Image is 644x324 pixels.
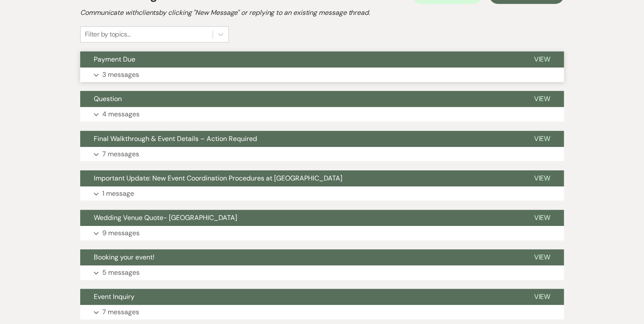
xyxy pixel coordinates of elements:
[534,292,550,301] span: View
[102,307,139,318] p: 7 messages
[80,305,564,319] button: 7 messages
[520,170,564,186] button: View
[94,134,257,143] span: Final Walkthrough & Event Details – Action Required
[94,55,135,64] span: Payment Due
[80,186,564,201] button: 1 message
[80,51,520,68] button: Payment Due
[80,8,564,18] h2: Communicate with clients by clicking "New Message" or replying to an existing message thread.
[94,94,122,103] span: Question
[102,69,139,80] p: 3 messages
[102,267,140,278] p: 5 messages
[80,68,564,82] button: 3 messages
[80,210,520,226] button: Wedding Venue Quote- [GEOGRAPHIC_DATA]
[520,131,564,147] button: View
[102,149,139,160] p: 7 messages
[102,228,140,239] p: 9 messages
[80,289,520,305] button: Event Inquiry
[80,147,564,161] button: 7 messages
[80,265,564,280] button: 5 messages
[102,109,140,120] p: 4 messages
[520,289,564,305] button: View
[94,292,134,301] span: Event Inquiry
[534,213,550,222] span: View
[80,91,520,107] button: Question
[94,213,237,222] span: Wedding Venue Quote- [GEOGRAPHIC_DATA]
[94,174,342,183] span: Important Update: New Event Coordination Procedures at [GEOGRAPHIC_DATA]
[85,29,130,39] div: Filter by topics...
[80,107,564,121] button: 4 messages
[94,253,154,262] span: Booking your event!
[520,249,564,265] button: View
[520,91,564,107] button: View
[534,253,550,262] span: View
[80,249,520,265] button: Booking your event!
[102,188,134,199] p: 1 message
[80,131,520,147] button: Final Walkthrough & Event Details – Action Required
[520,210,564,226] button: View
[534,174,550,183] span: View
[80,170,520,186] button: Important Update: New Event Coordination Procedures at [GEOGRAPHIC_DATA]
[534,55,550,64] span: View
[534,134,550,143] span: View
[534,94,550,103] span: View
[80,226,564,240] button: 9 messages
[520,51,564,68] button: View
